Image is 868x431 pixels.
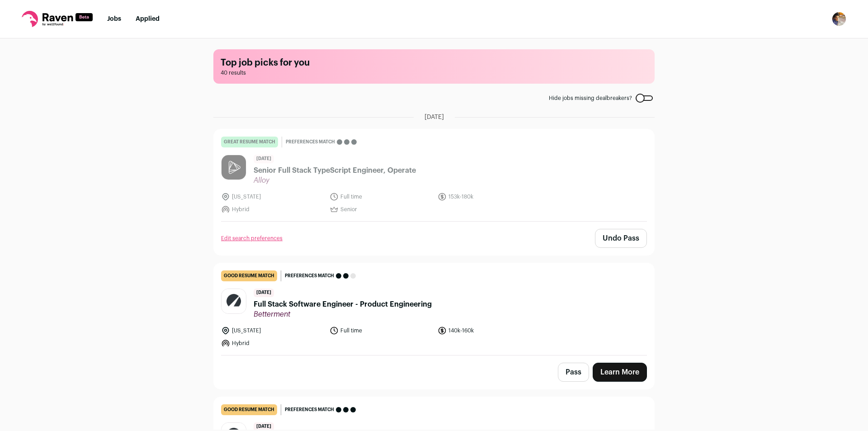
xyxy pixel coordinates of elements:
[221,137,278,147] div: great resume match
[254,165,416,176] span: Senior Full Stack TypeScript Engineer, Operate
[221,235,283,242] a: Edit search preferences
[593,363,647,382] a: Learn More
[438,192,541,201] li: 153k-180k
[285,405,334,414] span: Preferences match
[136,16,160,22] a: Applied
[214,263,654,355] a: good resume match Preferences match [DATE] Full Stack Software Engineer - Product Engineering Bet...
[330,326,433,335] li: Full time
[254,310,432,319] span: Betterment
[221,69,647,76] span: 40 results
[832,12,846,26] img: 9184699-medium_jpg
[107,16,121,22] a: Jobs
[832,12,846,26] button: Open dropdown
[221,192,324,201] li: [US_STATE]
[254,155,274,163] span: [DATE]
[221,339,324,348] li: Hybrid
[286,137,335,147] span: Preferences match
[254,299,432,310] span: Full Stack Software Engineer - Product Engineering
[254,289,274,297] span: [DATE]
[595,229,647,248] button: Undo Pass
[254,422,274,431] span: [DATE]
[214,129,654,221] a: great resume match Preferences match [DATE] Senior Full Stack TypeScript Engineer, Operate Alloy ...
[221,326,324,335] li: [US_STATE]
[425,113,444,122] span: [DATE]
[221,404,277,415] div: good resume match
[558,363,589,382] button: Pass
[330,192,433,201] li: Full time
[438,326,541,335] li: 140k-160k
[330,205,433,214] li: Senior
[222,155,246,180] img: d7722ef16e4bf543661a87cab42ed8f6f7dec1fe8d71afcc596382b4af0c6e4d.jpg
[285,271,334,280] span: Preferences match
[221,205,324,214] li: Hybrid
[221,270,277,281] div: good resume match
[254,176,416,185] span: Alloy
[221,57,647,69] h1: Top job picks for you
[549,95,632,102] span: Hide jobs missing dealbreakers?
[222,289,246,313] img: ce6b4ec29a3e5ecf8a49f66e5784279923d0786434d57c4afec6ce19aabc2219.jpg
